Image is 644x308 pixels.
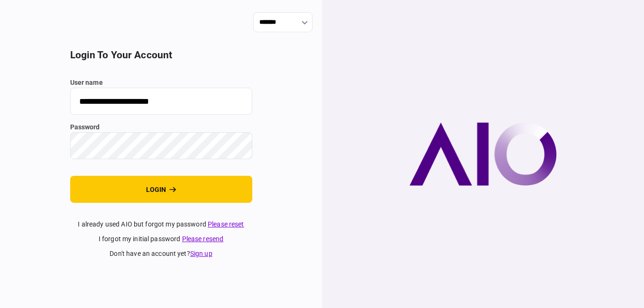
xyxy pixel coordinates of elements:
div: don't have an account yet ? [70,249,252,259]
h2: login to your account [70,49,252,61]
label: user name [70,78,252,88]
img: AIO company logo [409,122,557,186]
input: user name [70,88,252,115]
label: password [70,122,252,132]
input: password [70,132,252,159]
a: Sign up [190,250,212,257]
div: I forgot my initial password [70,234,252,244]
a: Please reset [208,220,244,228]
div: I already used AIO but forgot my password [70,219,252,229]
input: show language options [253,12,313,32]
button: login [70,176,252,203]
a: Please resend [182,235,224,243]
